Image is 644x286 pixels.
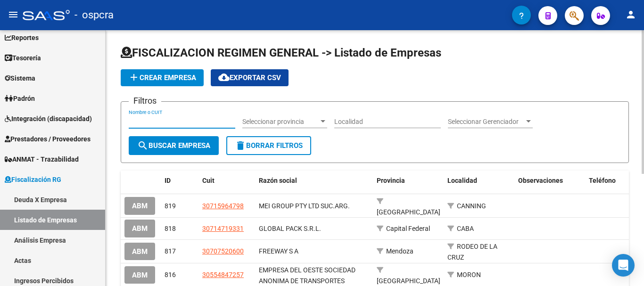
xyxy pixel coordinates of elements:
span: 30715964798 [202,202,244,210]
span: MEI GROUP PTY LTD SUC.ARG. [259,202,350,210]
button: ABM [124,197,155,214]
span: ABM [132,271,148,279]
mat-icon: person [625,9,636,20]
span: Borrar Filtros [235,141,303,150]
span: CANNING [457,202,486,210]
span: 30714719331 [202,225,244,232]
span: Provincia [377,177,405,184]
span: Tesorería [5,53,41,63]
datatable-header-cell: ID [161,171,198,191]
mat-icon: menu [8,9,19,20]
span: Observaciones [518,177,563,184]
span: Mendoza [386,247,413,255]
button: Borrar Filtros [226,136,311,155]
span: - ospcra [74,5,114,25]
span: 819 [165,202,176,210]
span: Reportes [5,33,39,43]
button: Exportar CSV [211,69,289,86]
span: Cuit [202,177,215,184]
mat-icon: cloud_download [218,72,230,83]
button: Crear Empresa [121,69,204,86]
span: Teléfono [589,177,616,184]
span: Fiscalización RG [5,174,61,185]
span: Seleccionar Gerenciador [448,118,524,126]
span: Localidad [447,177,477,184]
span: Padrón [5,93,35,104]
span: 817 [165,247,176,255]
span: ABM [132,247,148,256]
span: [GEOGRAPHIC_DATA] [377,277,440,285]
datatable-header-cell: Localidad [444,171,514,191]
datatable-header-cell: Observaciones [514,171,585,191]
span: [GEOGRAPHIC_DATA] [377,208,440,216]
mat-icon: search [137,140,149,151]
mat-icon: delete [235,140,246,151]
span: 816 [165,271,176,278]
span: Capital Federal [386,225,430,232]
span: RODEO DE LA CRUZ [447,243,497,261]
span: FISCALIZACION REGIMEN GENERAL -> Listado de Empresas [121,46,441,59]
span: Integración (discapacidad) [5,114,92,124]
span: 818 [165,225,176,232]
span: FREEWAY S A [259,247,298,255]
span: GLOBAL PACK S.R.L. [259,225,321,232]
datatable-header-cell: Provincia [373,171,444,191]
h3: Filtros [129,94,161,107]
span: Razón social [259,177,297,184]
span: 30707520600 [202,247,244,255]
span: Crear Empresa [128,74,196,82]
datatable-header-cell: Razón social [255,171,373,191]
span: 30554847257 [202,271,244,278]
button: ABM [124,266,155,284]
button: ABM [124,243,155,260]
div: Open Intercom Messenger [612,254,635,277]
datatable-header-cell: Cuit [198,171,255,191]
button: ABM [124,220,155,237]
span: ID [165,177,171,184]
span: Seleccionar provincia [242,118,319,126]
span: ABM [132,202,148,211]
span: CABA [457,225,474,232]
mat-icon: add [128,72,140,83]
span: MORON [457,271,481,278]
span: EMPRESA DEL OESTE SOCIEDAD ANONIMA DE TRANSPORTES [259,266,355,285]
span: ABM [132,225,148,233]
button: Buscar Empresa [129,136,219,155]
span: Exportar CSV [218,74,281,82]
span: Prestadores / Proveedores [5,134,91,144]
span: Buscar Empresa [137,141,210,150]
span: Sistema [5,73,35,83]
span: ANMAT - Trazabilidad [5,154,79,164]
